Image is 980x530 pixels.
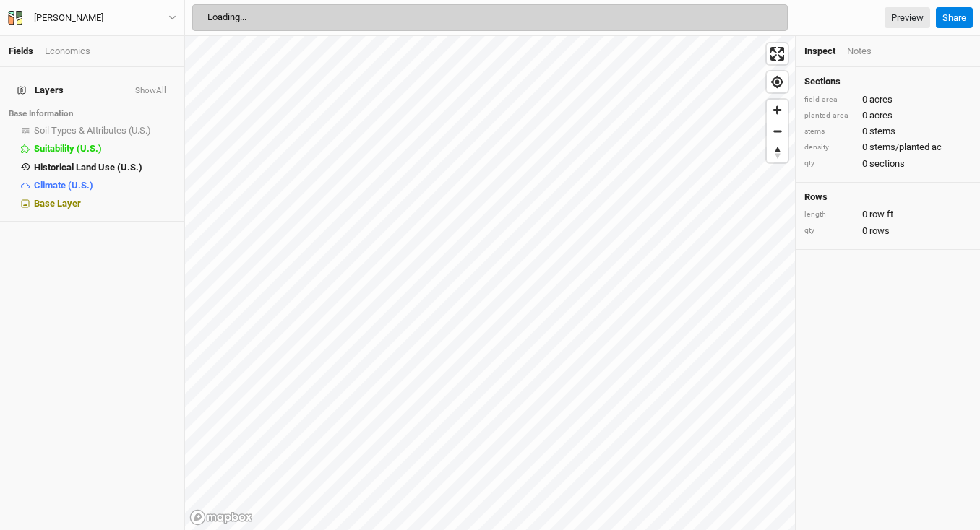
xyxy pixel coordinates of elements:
[207,12,246,22] span: Loading...
[869,225,890,238] span: rows
[804,125,971,138] div: 0
[869,141,942,154] span: stems/planted ac
[34,143,102,154] span: Suitability (U.S.)
[869,93,893,106] span: acres
[804,142,855,153] div: density
[34,125,151,136] span: Soil Types & Attributes (U.S.)
[804,208,971,221] div: 0
[936,7,973,29] button: Share
[804,126,855,137] div: stems
[134,86,167,96] button: ShowAll
[804,45,835,58] div: Inspect
[45,45,90,58] div: Economics
[804,109,971,122] div: 0
[869,125,895,138] span: stems
[767,43,788,64] button: Enter fullscreen
[767,100,788,121] button: Zoom in
[804,158,855,169] div: qty
[767,142,788,162] button: Reset bearing to north
[34,180,93,191] span: Climate (U.S.)
[34,143,176,155] div: Suitability (U.S.)
[34,198,176,209] div: Base Layer
[7,10,177,26] button: [PERSON_NAME]
[34,125,176,136] div: Soil Types & Attributes (U.S.)
[767,71,788,92] button: Find my location
[767,121,788,142] button: Zoom out
[804,191,971,203] h4: Rows
[869,109,893,122] span: acres
[34,11,103,25] div: Craig Knobel
[767,121,788,142] span: Zoom out
[767,142,788,162] span: Reset bearing to north
[804,157,971,170] div: 0
[804,141,971,154] div: 0
[804,76,971,87] h4: Sections
[869,157,905,170] span: sections
[17,84,64,96] span: Layers
[34,11,103,25] div: [PERSON_NAME]
[34,180,176,191] div: Climate (U.S.)
[869,208,893,221] span: row ft
[847,45,872,58] div: Notes
[189,509,253,526] a: Mapbox logo
[804,93,971,106] div: 0
[34,198,81,209] span: Base Layer
[9,45,33,56] a: Fields
[804,209,855,220] div: length
[804,225,855,236] div: qty
[804,225,971,238] div: 0
[885,7,930,29] a: Preview
[34,162,176,173] div: Historical Land Use (U.S.)
[804,110,855,121] div: planted area
[185,36,795,530] canvas: Map
[34,162,142,173] span: Historical Land Use (U.S.)
[804,95,855,105] div: field area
